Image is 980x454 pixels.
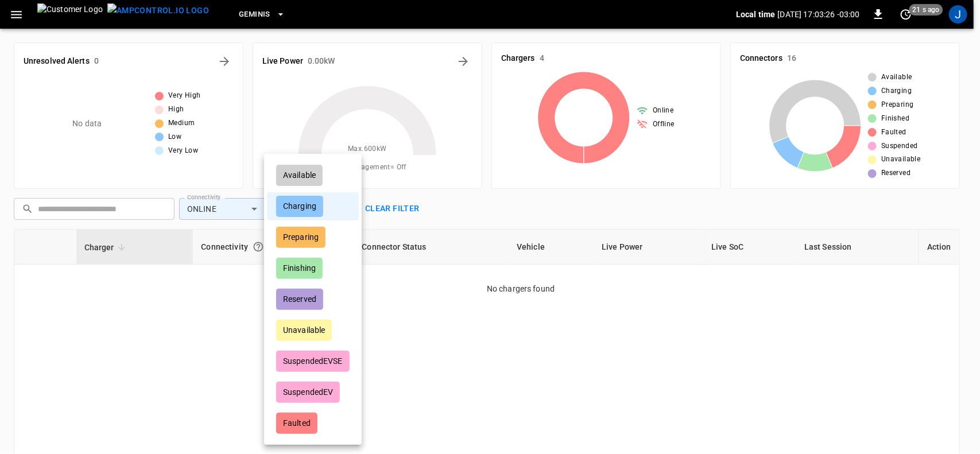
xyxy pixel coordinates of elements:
[276,258,323,279] div: Finishing
[276,165,323,186] div: Available
[276,196,323,217] div: Charging
[276,320,332,341] div: Unavailable
[276,351,350,372] div: SuspendedEVSE
[276,289,323,310] div: Reserved
[276,227,326,248] div: Preparing
[276,413,317,434] div: Faulted
[276,382,340,403] div: SuspendedEV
